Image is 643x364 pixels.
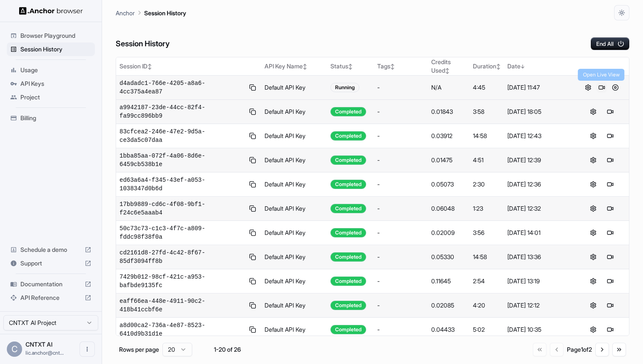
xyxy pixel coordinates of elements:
div: [DATE] 11:47 [507,83,571,92]
div: 0.04433 [431,325,467,334]
div: 0.03912 [431,132,467,140]
span: cd2161d8-27fd-4c42-8f67-85df3094ff8b [119,248,245,265]
div: [DATE] 12:32 [507,204,571,213]
span: Session History [20,45,91,54]
div: Support [7,257,95,270]
div: - [377,180,424,189]
p: Rows per page [119,345,159,354]
div: Credits Used [431,58,467,75]
div: Date [507,62,571,71]
div: Browser Playground [7,29,95,42]
div: - [377,83,424,92]
div: Completed [330,252,366,262]
div: API Reference [7,291,95,305]
span: Project [20,93,91,102]
div: Project [7,90,95,104]
div: [DATE] 18:05 [507,107,571,116]
div: 2:54 [473,277,501,285]
div: N/A [431,83,467,92]
div: 1-20 of 26 [206,345,248,354]
div: Running [330,83,359,92]
div: Completed [330,301,366,310]
div: Page 1 of 2 [567,345,592,354]
div: Documentation [7,277,95,291]
td: Default API Key [261,124,327,148]
td: Default API Key [261,221,327,245]
div: Completed [330,180,366,189]
span: ↕ [496,63,501,70]
div: 14:58 [473,132,501,140]
td: Default API Key [261,197,327,221]
div: 0.05330 [431,253,467,261]
div: 14:58 [473,253,501,261]
div: Completed [330,228,366,237]
span: API Keys [20,79,91,88]
span: 7429b012-98cf-421c-a953-bafbde9135fc [119,273,245,290]
div: - [377,156,424,164]
span: 1bba85aa-072f-4a06-8d6e-6459cb538b1e [119,152,245,169]
div: Schedule a demo [7,243,95,257]
div: 0.06048 [431,204,467,213]
div: API Key Name [265,62,324,71]
div: Status [330,62,370,71]
div: [DATE] 13:19 [507,277,571,285]
div: - [377,132,424,140]
div: Billing [7,111,95,125]
div: 4:51 [473,156,501,164]
div: [DATE] 12:43 [507,132,571,140]
nav: breadcrumb [116,8,186,17]
span: Billing [20,114,91,122]
div: 1:23 [473,204,501,213]
div: API Keys [7,77,95,90]
button: Open menu [80,341,95,357]
span: a9942187-23de-44cc-82f4-fa99cc896bb9 [119,103,245,120]
div: 0.11645 [431,277,467,285]
span: lic.anchor@cntxt.tech [26,350,64,356]
td: Default API Key [261,245,327,269]
h6: Session History [116,38,170,50]
div: [DATE] 12:36 [507,180,571,189]
div: Completed [330,277,366,286]
div: 0.02009 [431,229,467,237]
div: Completed [330,204,366,213]
div: C [7,341,22,357]
span: CNTXT AI [26,341,52,348]
div: - [377,325,424,334]
p: Anchor [116,8,135,17]
div: Completed [330,107,366,116]
span: ↕ [348,63,353,70]
span: API Reference [20,293,81,302]
div: [DATE] 14:01 [507,229,571,237]
span: 17bb9889-cd6c-4f08-9bf1-f24c6e5aaab4 [119,200,245,217]
div: 2:30 [473,180,501,189]
td: Default API Key [261,100,327,124]
span: Support [20,259,81,268]
div: - [377,107,424,116]
div: Open Live View [578,69,625,81]
div: [DATE] 12:12 [507,301,571,310]
div: 5:02 [473,325,501,334]
div: 4:20 [473,301,501,310]
td: Default API Key [261,148,327,172]
div: Session ID [119,62,258,71]
span: ↕ [148,63,152,70]
span: Browser Playground [20,31,91,40]
td: Default API Key [261,293,327,318]
span: 83cfcea2-246e-47e2-9d5a-ce3da5c07daa [119,127,245,144]
span: eaff66ea-448e-4911-90c2-418b41ccbf6e [119,297,245,314]
div: - [377,204,424,213]
div: Session History [7,42,95,56]
span: d4adadc1-766e-4205-a8a6-4cc375a4ea87 [119,79,245,96]
div: Duration [473,62,501,71]
span: Documentation [20,280,81,288]
div: Completed [330,325,366,334]
div: Usage [7,63,95,77]
span: ed63a6a4-f345-43ef-a053-1038347d0b6d [119,176,245,193]
span: ↕ [445,68,450,74]
td: Default API Key [261,76,327,100]
span: 50c73c73-c1c3-4f7c-a809-fddc98f38f0a [119,224,245,241]
span: Usage [20,66,91,74]
div: [DATE] 13:36 [507,253,571,261]
div: Tags [377,62,424,71]
p: Session History [144,8,186,17]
